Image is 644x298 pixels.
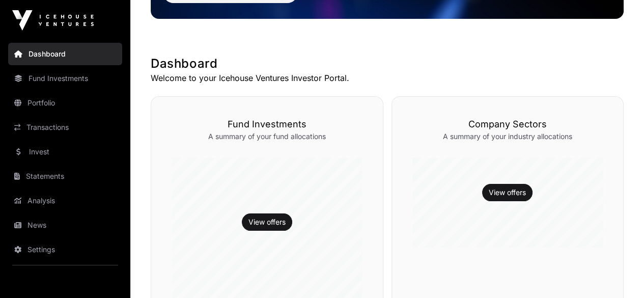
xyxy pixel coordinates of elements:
[12,10,94,31] img: Icehouse Ventures Logo
[242,213,292,231] button: View offers
[412,117,603,131] h3: Company Sectors
[172,117,362,131] h3: Fund Investments
[482,184,533,201] button: View offers
[8,189,122,212] a: Analysis
[8,141,122,163] a: Invest
[593,249,644,298] iframe: Chat Widget
[151,72,624,84] p: Welcome to your Icehouse Ventures Investor Portal.
[8,165,122,187] a: Statements
[8,67,122,90] a: Fund Investments
[412,131,603,142] p: A summary of your industry allocations
[489,187,526,198] a: View offers
[8,116,122,139] a: Transactions
[8,92,122,114] a: Portfolio
[172,131,362,142] p: A summary of your fund allocations
[8,43,122,65] a: Dashboard
[8,214,122,236] a: News
[151,56,624,72] h1: Dashboard
[248,217,286,227] a: View offers
[8,238,122,261] a: Settings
